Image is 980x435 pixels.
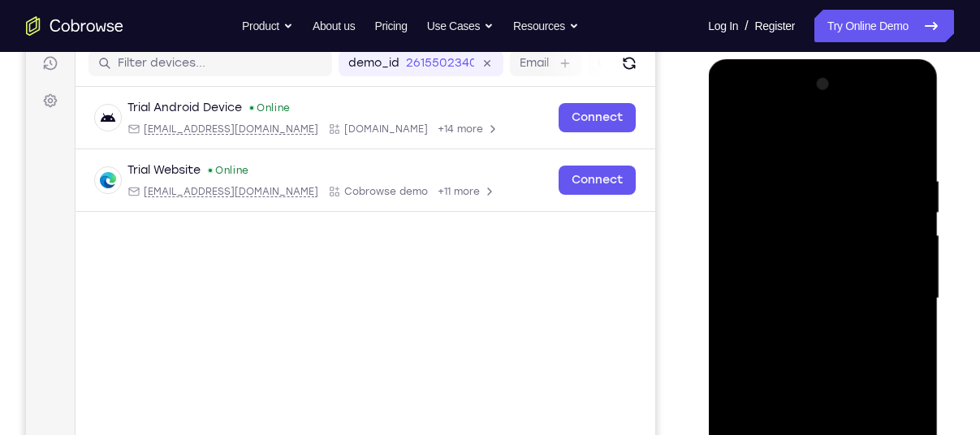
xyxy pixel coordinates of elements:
[118,121,292,134] span: android@example.com
[494,54,523,70] label: Email
[50,148,629,210] div: Open device details
[224,105,227,108] div: New devices found.
[181,162,223,175] div: Online
[318,183,402,196] span: Cobrowse demo
[302,183,402,196] div: App
[183,167,186,170] div: New devices found.
[92,54,296,70] input: Filter devices...
[814,10,954,42] a: Try Online Demo
[242,10,293,42] button: Product
[318,121,402,134] span: Cobrowse.io
[118,183,292,196] span: web@example.com
[101,161,175,177] div: Trial Website
[101,98,216,114] div: Trial Android Device
[533,101,610,131] a: Connect
[374,10,407,42] a: Pricing
[302,121,402,134] div: App
[313,10,355,42] a: About us
[26,16,123,36] a: Go to the home page
[708,10,738,42] a: Log In
[572,54,613,70] label: User ID
[590,49,616,75] button: Refresh
[63,10,151,36] h1: Connect
[745,16,748,36] span: /
[322,54,373,70] label: demo_id
[412,121,457,134] span: +14 more
[50,85,629,148] div: Open device details
[427,10,494,42] button: Use Cases
[101,121,292,134] div: Email
[513,10,579,42] button: Resources
[533,164,610,193] a: Connect
[412,183,454,196] span: +11 more
[222,100,265,113] div: Online
[755,10,795,42] a: Register
[101,183,292,196] div: Email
